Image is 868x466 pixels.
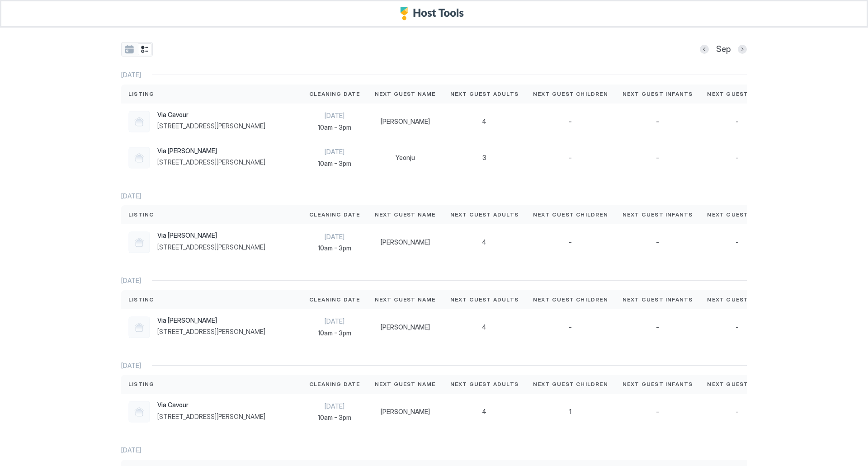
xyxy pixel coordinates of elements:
[623,90,693,98] span: Next Guest Infants
[450,296,519,304] span: Next Guest Adults
[157,316,265,325] span: Via [PERSON_NAME]
[309,402,360,410] span: [DATE]
[157,328,265,336] span: [STREET_ADDRESS][PERSON_NAME]
[736,118,739,126] span: -
[623,296,693,304] span: Next Guest Infants
[375,296,436,304] span: Next Guest Name
[157,401,265,409] span: Via Cavour
[157,111,265,119] span: Via Cavour
[128,90,154,98] span: Listing
[736,408,739,416] span: -
[707,380,767,388] span: Next Guest Pets
[736,323,739,331] span: -
[450,211,519,219] span: Next Guest Adults
[707,296,767,304] span: Next Guest Pets
[569,408,571,416] span: 1
[396,154,415,162] span: Yeonju
[381,323,430,331] span: [PERSON_NAME]
[121,71,141,79] span: [DATE]
[309,211,360,219] span: Cleaning Date
[375,211,436,219] span: Next Guest Name
[569,118,572,126] span: -
[569,323,572,331] span: -
[381,238,430,246] span: [PERSON_NAME]
[121,192,141,200] span: [DATE]
[309,296,360,304] span: Cleaning Date
[533,296,608,304] span: Next Guest Children
[309,123,360,132] span: 10am - 3pm
[121,42,153,56] div: tab-group
[121,446,141,454] span: [DATE]
[623,380,693,388] span: Next Guest Infants
[482,408,486,416] span: 4
[157,243,265,251] span: [STREET_ADDRESS][PERSON_NAME]
[569,238,572,246] span: -
[482,118,486,126] span: 4
[700,45,709,54] button: Previous month
[157,413,265,421] span: [STREET_ADDRESS][PERSON_NAME]
[309,329,360,337] span: 10am - 3pm
[656,323,659,331] span: -
[450,380,519,388] span: Next Guest Adults
[309,233,360,241] span: [DATE]
[381,408,430,416] span: [PERSON_NAME]
[309,317,360,325] span: [DATE]
[400,7,468,20] a: Host Tools Logo
[482,154,486,162] span: 3
[121,362,141,370] span: [DATE]
[482,323,486,331] span: 4
[309,160,360,168] span: 10am - 3pm
[375,90,436,98] span: Next Guest Name
[309,414,360,422] span: 10am - 3pm
[381,118,430,126] span: [PERSON_NAME]
[309,244,360,252] span: 10am - 3pm
[309,380,360,388] span: Cleaning Date
[707,211,767,219] span: Next Guest Pets
[157,231,265,240] span: Via [PERSON_NAME]
[157,147,265,155] span: Via [PERSON_NAME]
[309,148,360,156] span: [DATE]
[450,90,519,98] span: Next Guest Adults
[623,211,693,219] span: Next Guest Infants
[736,154,739,162] span: -
[533,90,608,98] span: Next Guest Children
[533,211,608,219] span: Next Guest Children
[738,45,747,54] button: Next month
[157,122,265,130] span: [STREET_ADDRESS][PERSON_NAME]
[309,112,360,120] span: [DATE]
[309,90,360,98] span: Cleaning Date
[128,380,154,388] span: Listing
[656,238,659,246] span: -
[716,44,731,55] span: Sep
[569,154,572,162] span: -
[128,211,154,219] span: Listing
[656,118,659,126] span: -
[656,408,659,416] span: -
[482,238,486,246] span: 4
[157,158,265,166] span: [STREET_ADDRESS][PERSON_NAME]
[121,277,141,285] span: [DATE]
[736,238,739,246] span: -
[375,380,436,388] span: Next Guest Name
[656,154,659,162] span: -
[128,296,154,304] span: Listing
[707,90,767,98] span: Next Guest Pets
[533,380,608,388] span: Next Guest Children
